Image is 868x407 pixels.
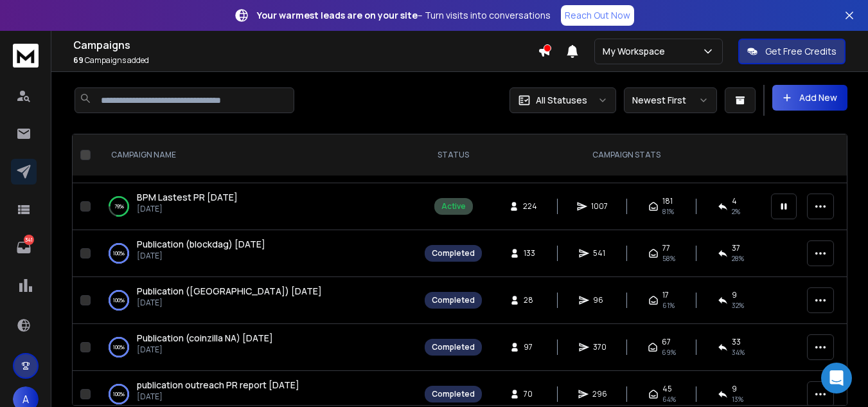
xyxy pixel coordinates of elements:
button: Newest First [624,87,717,113]
span: 1007 [591,201,608,212]
span: 97 [524,342,536,352]
a: Publication ([GEOGRAPHIC_DATA]) [DATE] [137,285,322,298]
p: 100 % [113,294,125,307]
span: 58 % [662,253,675,264]
p: [DATE] [137,298,322,308]
span: 64 % [662,394,676,404]
div: Completed [432,342,475,352]
span: 9 [732,384,737,394]
span: 45 [662,384,672,394]
a: publication outreach PR report [DATE] [137,379,299,392]
p: 100 % [113,388,125,401]
p: [DATE] [137,392,299,402]
a: Reach Out Now [561,5,634,26]
th: CAMPAIGN STATS [490,134,763,176]
span: 81 % [662,206,674,217]
strong: Your warmest leads are on your site [257,9,418,21]
td: 100%Publication ([GEOGRAPHIC_DATA]) [DATE][DATE] [96,277,417,324]
span: Publication ([GEOGRAPHIC_DATA]) [DATE] [137,285,322,297]
p: My Workspace [603,45,670,58]
div: Open Intercom Messenger [821,363,852,393]
span: 224 [523,201,537,212]
span: BPM Lastest PR [DATE] [137,191,238,203]
span: 296 [592,389,607,399]
a: Publication (coinzilla NA) [DATE] [137,332,273,345]
div: Active [441,201,466,212]
span: 17 [662,290,669,300]
span: 96 [593,295,606,305]
td: 79%BPM Lastest PR [DATE][DATE] [96,183,417,230]
p: 100 % [113,247,125,260]
span: 370 [593,342,607,352]
div: Completed [432,389,475,399]
span: 28 % [732,253,744,264]
p: Campaigns added [73,55,538,66]
p: – Turn visits into conversations [257,9,551,22]
span: 13 % [732,394,743,404]
span: 69 [73,55,84,66]
p: 79 % [114,200,124,213]
p: [DATE] [137,345,273,355]
th: CAMPAIGN NAME [96,134,417,176]
span: 2 % [732,206,740,217]
span: 37 [732,243,740,253]
span: 67 [662,337,671,347]
span: 181 [662,196,673,206]
span: 69 % [662,347,676,357]
td: 100%Publication (blockdag) [DATE][DATE] [96,230,417,277]
span: Publication (coinzilla NA) [DATE] [137,332,273,344]
span: Publication (blockdag) [DATE] [137,238,265,250]
span: 61 % [662,300,675,311]
p: [DATE] [137,251,265,261]
span: 77 [662,243,670,253]
p: 100 % [113,341,125,354]
span: 541 [593,248,606,258]
span: 4 [732,196,737,206]
img: logo [13,44,39,68]
span: 28 [524,295,536,305]
div: Completed [432,295,475,305]
span: 33 [732,337,741,347]
span: 70 [524,389,536,399]
th: STATUS [417,134,490,176]
h1: Campaigns [73,37,538,53]
a: Publication (blockdag) [DATE] [137,238,265,251]
span: 9 [732,290,737,300]
td: 100%Publication (coinzilla NA) [DATE][DATE] [96,324,417,371]
button: Add New [772,85,847,111]
div: Completed [432,248,475,258]
a: BPM Lastest PR [DATE] [137,191,238,204]
span: 133 [524,248,536,258]
p: Get Free Credits [765,45,837,58]
span: 32 % [732,300,744,311]
span: publication outreach PR report [DATE] [137,379,299,391]
span: 34 % [732,347,745,357]
p: 341 [24,235,34,245]
button: Get Free Credits [738,39,846,64]
p: [DATE] [137,204,238,214]
p: All Statuses [536,94,587,107]
a: 341 [11,235,37,260]
p: Reach Out Now [565,9,630,22]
